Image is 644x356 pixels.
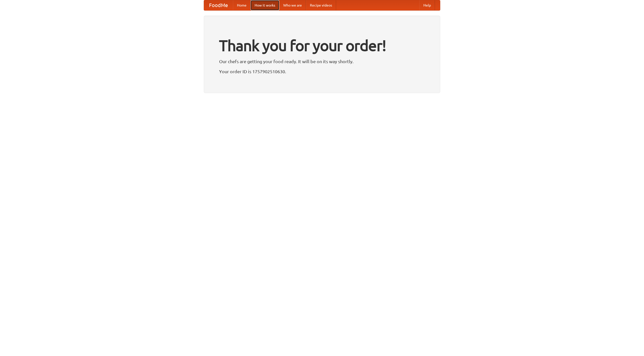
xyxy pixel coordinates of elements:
[306,0,336,10] a: Recipe videos
[279,0,306,10] a: Who we are
[233,0,251,10] a: Home
[219,33,425,58] h1: Thank you for your order!
[219,58,425,65] p: Our chefs are getting your food ready. It will be on its way shortly.
[419,0,435,10] a: Help
[251,0,279,10] a: How it works
[204,0,233,10] a: FoodMe
[219,68,425,75] p: Your order ID is 1757902510630.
